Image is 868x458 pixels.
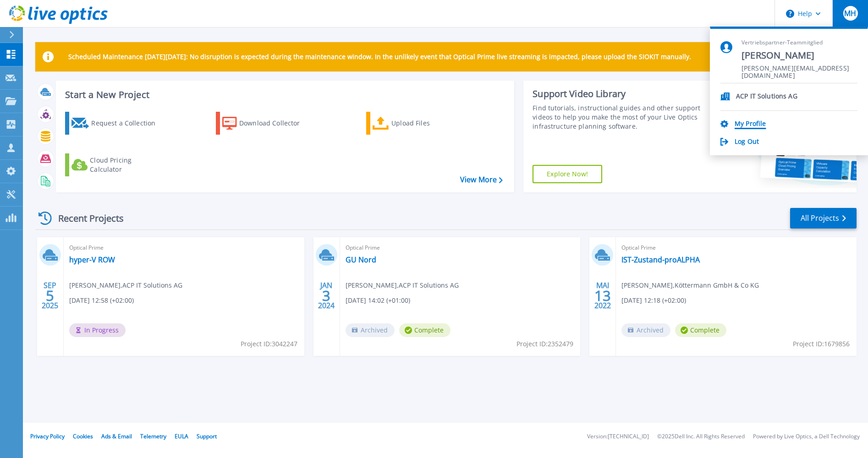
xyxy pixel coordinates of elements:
a: Privacy Policy [30,432,65,440]
span: Project ID: 3042247 [241,339,297,349]
li: © 2025 Dell Inc. All Rights Reserved [657,434,745,440]
li: Powered by Live Optics, a Dell Technology [753,434,860,440]
span: Archived [621,323,670,337]
a: Cookies [73,432,93,440]
span: [PERSON_NAME] , ACP IT Solutions AG [346,280,459,290]
span: In Progress [69,323,126,337]
span: Vertriebspartner-Teammitglied [742,39,857,47]
div: Find tutorials, instructional guides and other support videos to help you make the most of your L... [533,104,702,131]
span: [PERSON_NAME] , ACP IT Solutions AG [69,280,182,290]
span: 13 [594,292,611,300]
a: Request a Collection [65,112,167,135]
a: Telemetry [140,432,166,440]
span: [DATE] 12:58 (+02:00) [69,295,134,305]
p: Scheduled Maintenance [DATE][DATE]: No disruption is expected during the maintenance window. In t... [68,53,691,60]
span: [PERSON_NAME] , Köttermann GmbH & Co KG [621,280,759,290]
div: Download Collector [239,114,313,132]
a: GU Nord [346,255,376,264]
a: Explore Now! [533,165,602,183]
span: [PERSON_NAME][EMAIL_ADDRESS][DOMAIN_NAME] [742,65,857,73]
div: Support Video Library [533,88,702,100]
span: Optical Prime [346,243,575,253]
p: ACP IT Solutions AG [736,93,797,101]
a: Support [197,432,217,440]
a: Log Out [735,138,759,147]
span: MH [844,10,856,17]
div: Request a Collection [91,114,165,132]
li: Version: [TECHNICAL_ID] [587,434,649,440]
a: Download Collector [216,112,318,135]
a: My Profile [735,120,766,129]
span: 5 [46,292,54,300]
span: [DATE] 12:18 (+02:00) [621,295,686,305]
div: MAI 2022 [594,279,611,312]
span: [DATE] 14:02 (+01:00) [346,295,410,305]
span: [PERSON_NAME] [742,49,857,62]
div: Recent Projects [35,207,136,229]
a: EULA [175,432,188,440]
a: View More [460,175,503,184]
div: SEP 2025 [41,279,59,312]
span: Archived [346,323,395,337]
a: All Projects [790,208,857,229]
span: Complete [399,323,450,337]
a: hyper-V ROW [69,255,115,264]
a: IST-Zustand-proALPHA [621,255,700,264]
span: Optical Prime [621,243,851,253]
h3: Start a New Project [65,90,502,100]
a: Cloud Pricing Calculator [65,153,167,176]
span: Project ID: 1679856 [793,339,850,349]
div: JAN 2024 [318,279,335,312]
span: Project ID: 2352479 [516,339,573,349]
span: 3 [322,292,330,300]
span: Optical Prime [69,243,299,253]
a: Upload Files [366,112,468,135]
div: Upload Files [391,114,465,132]
span: Complete [675,323,726,337]
a: Ads & Email [101,432,132,440]
div: Cloud Pricing Calculator [90,156,163,174]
